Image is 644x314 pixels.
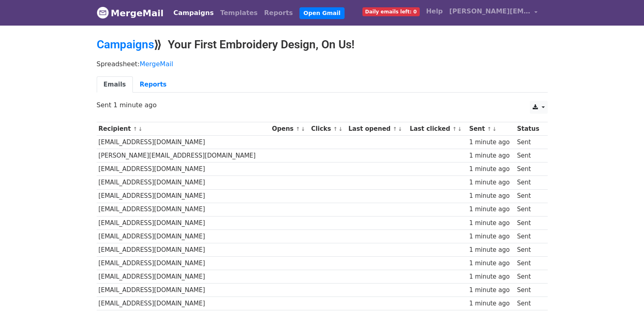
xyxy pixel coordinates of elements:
[133,76,173,93] a: Reports
[458,126,462,132] a: ↓
[467,122,515,136] th: Sent
[97,38,154,51] a: Campaigns
[97,230,270,243] td: [EMAIL_ADDRESS][DOMAIN_NAME]
[469,286,513,295] div: 1 minute ago
[492,126,497,132] a: ↓
[515,136,543,149] td: Sent
[469,138,513,147] div: 1 minute ago
[140,60,173,68] a: MergeMail
[469,299,513,308] div: 1 minute ago
[469,165,513,174] div: 1 minute ago
[97,6,109,19] img: MergeMail logo
[338,126,343,132] a: ↓
[347,122,408,136] th: Last opened
[515,203,543,216] td: Sent
[270,122,309,136] th: Opens
[469,232,513,241] div: 1 minute ago
[515,122,543,136] th: Status
[469,205,513,214] div: 1 minute ago
[301,126,305,132] a: ↓
[469,191,513,201] div: 1 minute ago
[309,122,347,136] th: Clicks
[261,5,296,21] a: Reports
[452,126,457,132] a: ↑
[362,7,420,16] span: Daily emails left: 0
[515,243,543,256] td: Sent
[97,257,270,270] td: [EMAIL_ADDRESS][DOMAIN_NAME]
[515,230,543,243] td: Sent
[138,126,143,132] a: ↓
[603,275,644,314] iframe: Chat Widget
[97,76,133,93] a: Emails
[469,245,513,255] div: 1 minute ago
[515,162,543,176] td: Sent
[423,3,446,19] a: Help
[515,297,543,310] td: Sent
[515,270,543,284] td: Sent
[97,101,548,109] p: Sent 1 minute ago
[469,151,513,160] div: 1 minute ago
[449,6,531,16] span: [PERSON_NAME][EMAIL_ADDRESS][DOMAIN_NAME]
[469,219,513,228] div: 1 minute ago
[469,272,513,282] div: 1 minute ago
[515,176,543,189] td: Sent
[97,189,270,203] td: [EMAIL_ADDRESS][DOMAIN_NAME]
[359,3,423,19] a: Daily emails left: 0
[97,149,270,162] td: [PERSON_NAME][EMAIL_ADDRESS][DOMAIN_NAME]
[408,122,467,136] th: Last clicked
[97,216,270,230] td: [EMAIL_ADDRESS][DOMAIN_NAME]
[515,284,543,297] td: Sent
[97,136,270,149] td: [EMAIL_ADDRESS][DOMAIN_NAME]
[398,126,402,132] a: ↓
[487,126,492,132] a: ↑
[299,7,345,19] a: Open Gmail
[515,149,543,162] td: Sent
[333,126,338,132] a: ↑
[393,126,397,132] a: ↑
[97,243,270,256] td: [EMAIL_ADDRESS][DOMAIN_NAME]
[170,5,217,21] a: Campaigns
[97,4,164,22] a: MergeMail
[97,122,270,136] th: Recipient
[97,162,270,176] td: [EMAIL_ADDRESS][DOMAIN_NAME]
[296,126,300,132] a: ↑
[515,189,543,203] td: Sent
[97,297,270,310] td: [EMAIL_ADDRESS][DOMAIN_NAME]
[97,176,270,189] td: [EMAIL_ADDRESS][DOMAIN_NAME]
[97,203,270,216] td: [EMAIL_ADDRESS][DOMAIN_NAME]
[469,178,513,187] div: 1 minute ago
[446,3,541,22] a: [PERSON_NAME][EMAIL_ADDRESS][DOMAIN_NAME]
[217,5,261,21] a: Templates
[97,60,548,68] p: Spreadsheet:
[515,257,543,270] td: Sent
[133,126,137,132] a: ↑
[97,270,270,284] td: [EMAIL_ADDRESS][DOMAIN_NAME]
[515,216,543,230] td: Sent
[97,38,548,52] h2: ⟫ Your First Embroidery Design, On Us!
[469,259,513,268] div: 1 minute ago
[97,284,270,297] td: [EMAIL_ADDRESS][DOMAIN_NAME]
